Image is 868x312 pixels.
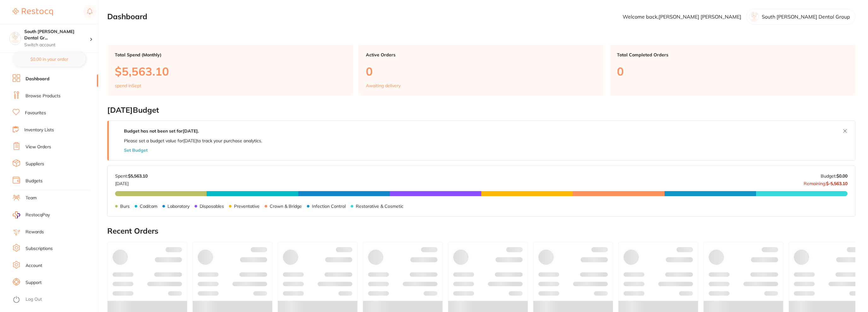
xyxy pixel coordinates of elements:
h4: South Burnett Dental Group [24,29,90,41]
p: $5,563.10 [115,65,346,78]
a: Total Completed Orders0 [609,45,855,96]
p: spend in Sept [115,83,141,88]
p: Total Completed Orders [617,52,848,57]
button: Set Budget [124,148,148,153]
p: Total Spend (Monthly) [115,52,346,57]
a: Total Spend (Monthly)$5,563.10spend inSept [107,45,353,96]
a: Browse Products [26,93,61,99]
p: Awaiting delivery [366,83,401,88]
p: Budget: [821,173,847,179]
p: [DATE] [115,179,148,186]
p: Burs [120,204,130,209]
p: 0 [366,65,597,78]
img: South Burnett Dental Group [10,32,21,43]
a: Log Out [26,296,42,303]
h2: Dashboard [107,12,147,21]
img: RestocqPay [13,211,20,218]
strong: $5,563.10 [128,173,148,179]
p: Remaining: [804,179,847,186]
a: Support [26,280,42,286]
h2: Recent Orders [107,227,855,235]
p: Spent: [115,173,148,179]
p: Laboratory [167,204,190,209]
strong: Budget has not been set for [DATE] . [124,128,199,134]
a: Team [26,195,37,201]
button: $0.00 in your order [13,52,85,67]
a: Rewards [26,229,44,235]
span: RestocqPay [26,212,50,218]
p: Disposables [200,204,224,209]
a: Budgets [26,178,43,184]
p: Cad/cam [140,204,157,209]
a: Active Orders0Awaiting delivery [358,45,604,96]
p: Active Orders [366,52,597,57]
p: 0 [617,65,848,78]
a: Account [26,263,42,269]
p: Preventative [234,204,260,209]
p: Restorative & Cosmetic [356,204,403,209]
a: Suppliers [26,161,44,167]
p: South [PERSON_NAME] Dental Group [762,14,850,20]
strong: $-5,563.10 [826,181,847,186]
button: Log Out [13,295,96,305]
img: Restocq Logo [13,8,53,16]
a: Subscriptions [26,246,53,252]
a: View Orders [26,144,51,150]
a: Restocq Logo [13,5,53,19]
p: Switch account [24,42,90,48]
a: Favourites [25,110,46,116]
p: Infection Control [312,204,346,209]
p: Welcome back, [PERSON_NAME] [PERSON_NAME] [623,14,741,20]
a: Dashboard [26,76,50,82]
p: Please set a budget value for [DATE] to track your purchase analytics. [124,138,262,143]
h2: [DATE] Budget [107,106,855,115]
a: RestocqPay [13,211,50,218]
p: Crown & Bridge [270,204,302,209]
strong: $0.00 [836,173,847,179]
a: Inventory Lists [24,127,54,133]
